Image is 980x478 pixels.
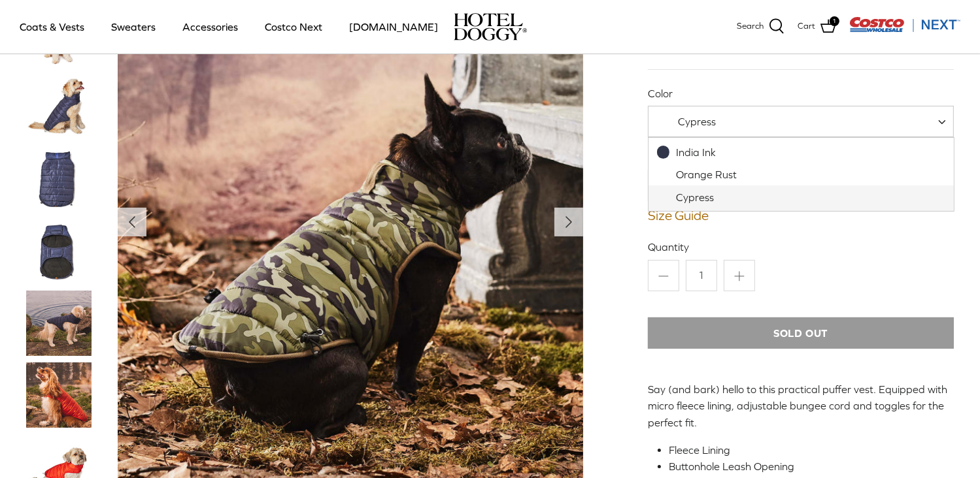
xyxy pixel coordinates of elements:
li: Fleece Lining [669,442,944,459]
img: hoteldoggycom [454,13,527,40]
a: Thumbnail Link [26,291,92,356]
a: Visit Costco Next [849,25,960,35]
span: Search [737,20,764,33]
a: Search [737,18,785,35]
span: Cypress [676,191,714,203]
a: Sweaters [99,5,167,49]
a: Thumbnail Link [26,75,92,140]
button: Sold out [648,317,955,349]
button: Previous [118,208,146,236]
span: Cypress [678,116,716,127]
a: Thumbnail Link [26,219,92,284]
a: Size Guide [648,208,955,223]
span: 1 [830,16,839,26]
label: Color [648,86,955,101]
a: Thumbnail Link [26,147,92,212]
img: Costco Next [849,16,960,33]
label: Quantity [648,240,955,254]
span: Cypress [649,115,742,129]
span: India Ink [676,146,716,158]
p: Say (and bark) hello to this practical puffer vest. Equipped with micro fleece lining, adjustable... [648,381,955,432]
a: Cart 1 [798,18,836,35]
button: Next [554,208,583,236]
li: Buttonhole Leash Opening [669,458,944,475]
a: Costco Next [253,5,334,49]
a: Coats & Vests [8,5,96,49]
span: Cart [798,20,815,33]
a: hoteldoggy.com hoteldoggycom [454,13,527,40]
a: Thumbnail Link [26,362,92,428]
span: Cypress [648,106,955,137]
span: Orange Rust [676,168,737,180]
a: [DOMAIN_NAME] [337,5,450,49]
a: Accessories [171,5,250,49]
